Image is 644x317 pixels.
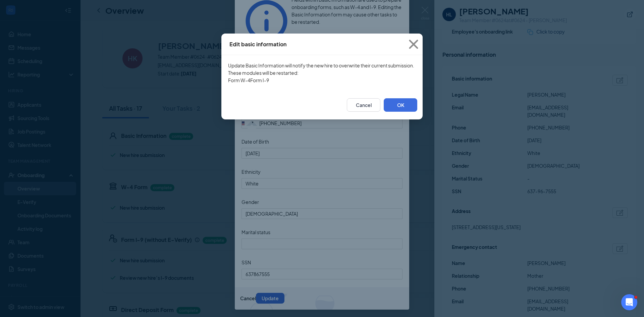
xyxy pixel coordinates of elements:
button: Cancel [347,98,380,112]
span: Form I-9 [250,77,269,83]
div: Edit basic information [229,41,286,48]
svg: Cross [405,35,423,53]
button: OK [384,98,417,112]
span: Update Basic Information will notify the new hire to overwrite their current submission. These mo... [228,62,416,76]
iframe: Intercom live chat [621,294,637,310]
span: Form W-4 [228,77,250,83]
button: Close [405,34,423,55]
